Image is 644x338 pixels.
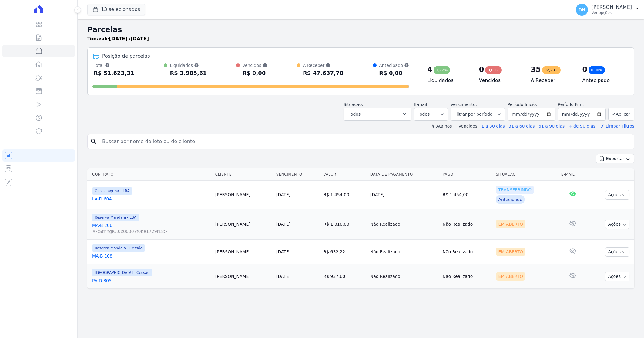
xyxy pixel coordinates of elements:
td: R$ 1.454,00 [440,181,494,209]
div: 35 [531,65,541,74]
div: R$ 0,00 [379,68,409,78]
label: ↯ Atalhos [431,124,452,128]
div: 4 [427,65,432,74]
div: Liquidados [170,62,206,68]
div: 7,72% [434,66,450,74]
a: [DATE] [276,222,290,227]
td: [PERSON_NAME] [213,240,274,264]
label: Situação: [344,102,363,107]
td: Não Realizado [368,240,440,264]
div: 0,00% [485,66,501,74]
label: Vencidos: [456,124,479,128]
span: DH [579,8,585,12]
p: [PERSON_NAME] [592,4,632,10]
span: Reserva Mandala - Cessão [92,244,145,252]
div: Em Aberto [496,272,525,281]
th: Vencimento [274,168,321,181]
td: Não Realizado [368,264,440,289]
span: Oasis Laguna - LBA [92,187,132,195]
div: 0 [479,65,484,74]
a: + de 90 dias [569,124,595,128]
td: R$ 1.016,00 [321,209,367,240]
h4: Antecipado [582,77,624,84]
td: [PERSON_NAME] [213,209,274,240]
a: 31 a 60 dias [508,124,535,128]
div: Total [94,62,134,68]
h4: Liquidados [427,77,469,84]
div: Posição de parcelas [102,53,150,60]
div: R$ 47.637,70 [303,68,344,78]
button: Ações [605,247,629,257]
button: Ações [605,190,629,200]
span: #<StringIO:0x00007f0be1729f18> [92,228,210,234]
a: [DATE] [276,192,290,197]
div: A Receber [303,62,344,68]
a: MA-B 108 [92,253,210,259]
i: search [90,138,97,145]
a: MA-B 206#<StringIO:0x00007f0be1729f18> [92,222,210,234]
th: Situação [493,168,558,181]
a: LA-D 604 [92,196,210,202]
td: Não Realizado [368,209,440,240]
button: Ações [605,272,629,281]
h4: Vencidos [479,77,521,84]
label: Vencimento: [451,102,477,107]
div: Em Aberto [496,220,525,228]
div: Transferindo [496,186,534,194]
th: Contrato [87,168,213,181]
th: Pago [440,168,494,181]
td: [PERSON_NAME] [213,264,274,289]
a: 61 a 90 dias [538,124,565,128]
div: R$ 3.985,61 [170,68,206,78]
div: R$ 51.623,31 [94,68,134,78]
td: R$ 632,22 [321,240,367,264]
button: Aplicar [608,108,634,121]
td: Não Realizado [440,240,494,264]
div: 92,28% [542,66,561,74]
strong: [DATE] [109,36,128,42]
button: Todos [344,108,411,121]
div: Antecipado [379,62,409,68]
span: Reserva Mandala - LBA [92,214,139,221]
a: [DATE] [276,249,290,254]
h4: A Receber [531,77,572,84]
input: Buscar por nome do lote ou do cliente [99,135,632,148]
td: Não Realizado [440,264,494,289]
label: E-mail: [414,102,429,107]
th: Valor [321,168,367,181]
td: R$ 1.454,00 [321,181,367,209]
button: DH [PERSON_NAME] Ver opções [571,1,644,18]
a: PA-D 305 [92,278,210,284]
strong: [DATE] [130,36,149,42]
th: Cliente [213,168,274,181]
td: [PERSON_NAME] [213,181,274,209]
button: 13 selecionados [87,4,145,15]
div: R$ 0,00 [242,68,267,78]
strong: Todas [87,36,103,42]
button: Ações [605,220,629,229]
div: 0,00% [589,66,605,74]
td: R$ 937,60 [321,264,367,289]
label: Período Inicío: [508,102,537,107]
button: Exportar [596,154,634,163]
td: Não Realizado [440,209,494,240]
a: ✗ Limpar Filtros [598,124,634,128]
th: E-mail [559,168,587,181]
a: [DATE] [276,274,290,279]
p: de a [87,35,149,43]
h2: Parcelas [87,24,634,35]
p: Ver opções [592,10,632,15]
label: Período Fim: [558,101,606,108]
span: Todos [349,111,361,118]
span: [GEOGRAPHIC_DATA] - Cessão [92,269,152,276]
a: 1 a 30 dias [481,124,505,128]
div: Antecipado [496,195,525,204]
div: Vencidos [242,62,267,68]
div: 0 [582,65,588,74]
div: Em Aberto [496,248,525,256]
